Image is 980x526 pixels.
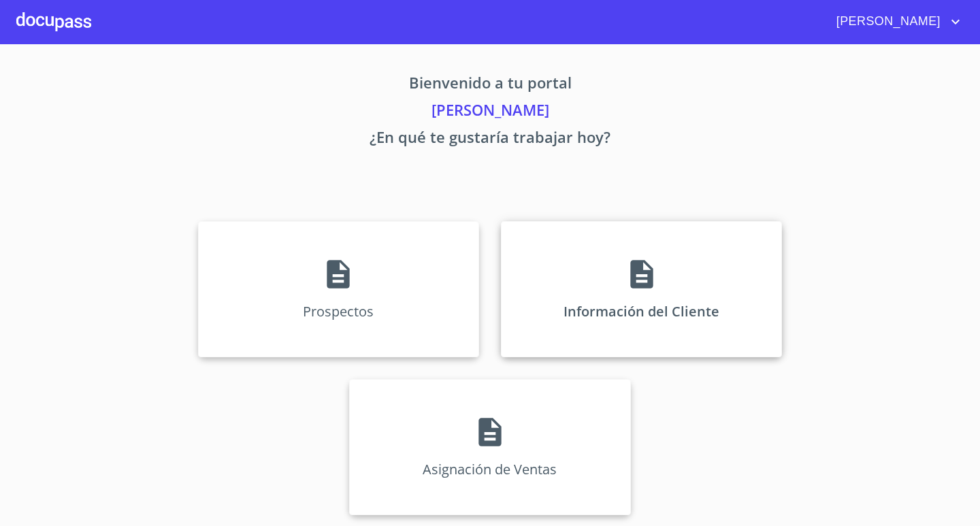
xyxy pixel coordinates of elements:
p: Información del Cliente [563,302,719,320]
span: [PERSON_NAME] [826,11,947,33]
p: Bienvenido a tu portal [71,71,909,99]
p: Prospectos [303,302,374,320]
button: account of current user [826,11,964,33]
p: Asignación de Ventas [423,460,557,478]
p: [PERSON_NAME] [71,99,909,126]
p: ¿En qué te gustaría trabajar hoy? [71,126,909,153]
